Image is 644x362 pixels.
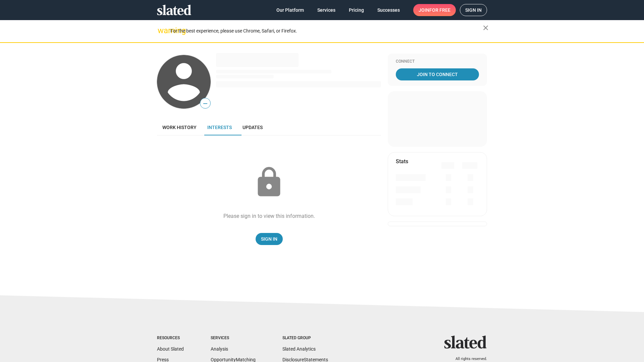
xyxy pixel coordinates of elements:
[349,4,364,16] span: Pricing
[261,233,277,245] span: Sign In
[413,4,456,16] a: Joinfor free
[158,26,166,35] mat-icon: warning
[282,346,316,352] a: Slated Analytics
[200,99,210,108] span: —
[465,4,482,16] span: Sign in
[202,119,237,135] a: Interests
[157,119,202,135] a: Work history
[207,125,232,130] span: Interests
[460,4,487,16] a: Sign in
[377,4,400,16] span: Successes
[396,158,408,165] mat-card-title: Stats
[170,26,483,36] div: For the best experience, please use Chrome, Safari, or Firefox.
[343,4,369,16] a: Pricing
[256,233,283,245] a: Sign In
[237,119,268,135] a: Updates
[312,4,341,16] a: Services
[276,4,304,16] span: Our Platform
[419,4,450,16] span: Join
[211,346,228,352] a: Analysis
[223,213,315,220] div: Please sign in to view this information.
[271,4,309,16] a: Our Platform
[317,4,335,16] span: Services
[157,346,184,352] a: About Slated
[372,4,405,16] a: Successes
[243,125,263,130] span: Updates
[211,336,256,341] div: Services
[252,166,286,199] mat-icon: lock
[396,68,479,80] a: Join To Connect
[157,336,184,341] div: Resources
[429,4,450,16] span: for free
[282,336,328,341] div: Slated Group
[162,125,197,130] span: Work history
[397,68,478,80] span: Join To Connect
[482,24,490,32] mat-icon: close
[396,59,479,64] div: Connect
